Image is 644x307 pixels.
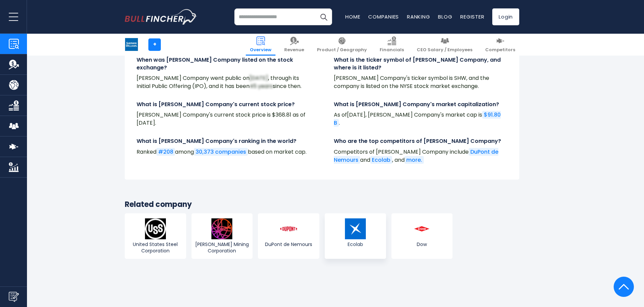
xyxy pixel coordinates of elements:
[376,34,408,56] a: Financials
[334,56,507,71] h4: What is the ticker symbol of [PERSON_NAME] Company, and where is it listed?
[137,111,310,127] p: [PERSON_NAME] Company's current stock price is $368.81 as of [DATE].
[125,9,197,25] a: Go to homepage
[278,218,299,239] img: DD logo
[345,218,366,239] img: ECL logo
[411,218,432,239] img: DOW logo
[156,148,175,156] a: #208
[492,8,519,25] a: Login
[260,241,318,247] span: DuPont de Nemours
[334,111,501,127] a: $91.80 B
[334,148,507,164] p: Competitors of [PERSON_NAME] Company include and , and
[280,34,308,56] a: Revenue
[313,34,371,56] a: Product / Geography
[380,47,404,53] span: Financials
[334,101,507,108] h4: What is [PERSON_NAME] Company's market capitalization?
[137,137,310,145] h4: What is [PERSON_NAME] Company's ranking in the world?
[485,47,515,53] span: Competitors
[148,38,161,51] a: +
[192,213,253,258] a: [PERSON_NAME] Mining Corporation
[334,111,507,127] p: As of , [PERSON_NAME] Company's market cap is .
[125,9,197,25] img: bullfincher logo
[325,213,386,258] a: Ecolab
[145,218,166,239] img: X logo
[194,148,248,156] a: 30,373 companies
[334,137,507,145] h4: Who are the top competitors of [PERSON_NAME] Company?
[137,74,310,90] p: [PERSON_NAME] Company went public on , through its Initial Public Offering (IPO), and it has been...
[326,241,384,247] span: Ecolab
[391,213,453,258] a: Dow
[405,156,424,164] a: more.
[258,213,319,258] a: DuPont de Nemours
[393,241,451,247] span: Dow
[211,218,232,239] img: B logo
[137,148,310,156] p: Ranked among based on market cap.
[368,13,399,20] a: Companies
[334,74,507,90] p: [PERSON_NAME] Company's ticker symbol is SHW, and the company is listed on the NYSE stock market ...
[460,13,484,20] a: Register
[315,8,332,25] button: Search
[250,47,271,53] span: Overview
[481,34,519,56] a: Competitors
[137,101,310,108] h4: What is [PERSON_NAME] Company's current stock price?
[317,47,367,53] span: Product / Geography
[125,38,138,51] img: SHW logo
[284,47,304,53] span: Revenue
[370,156,392,164] a: Ecolab
[413,34,476,56] a: CEO Salary / Employees
[438,13,452,20] a: Blog
[246,34,275,56] a: Overview
[407,13,430,20] a: Ranking
[417,47,472,53] span: CEO Salary / Employees
[334,148,498,164] a: DuPont de Nemours
[345,13,360,20] a: Home
[126,241,184,253] span: United States Steel Corporation
[125,213,186,258] a: United States Steel Corporation
[125,200,519,210] h3: Related company
[137,56,310,71] h4: When was [PERSON_NAME] Company listed on the stock exchange?
[193,241,251,253] span: [PERSON_NAME] Mining Corporation
[347,111,365,119] span: [DATE]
